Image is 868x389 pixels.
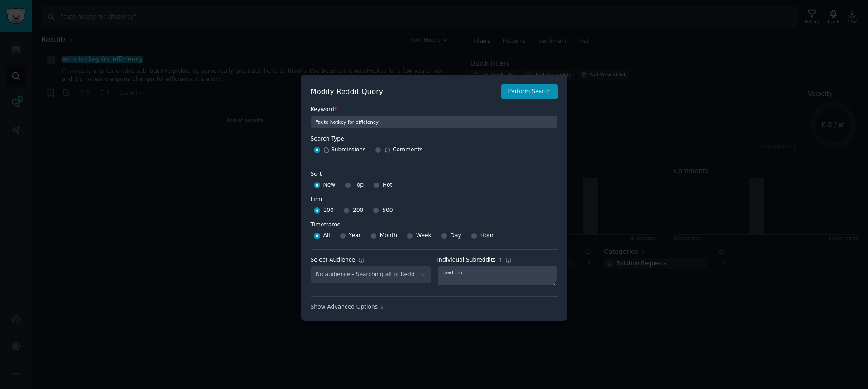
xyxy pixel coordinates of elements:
[480,232,494,240] span: Hour
[311,196,324,204] div: Limit
[311,303,558,311] div: Show Advanced Options ↓
[451,232,461,240] span: Day
[323,206,334,215] span: 100
[380,232,397,240] span: Month
[311,256,356,264] div: Select Audience
[311,86,497,98] h2: Modify Reddit Query
[354,181,364,189] span: Top
[437,266,558,286] textarea: LawFirm
[323,146,366,154] span: Submissions
[323,232,330,240] span: All
[353,206,363,215] span: 200
[499,257,502,263] span: 1
[311,218,558,229] label: Timeframe
[311,129,558,143] label: Search Type
[416,232,432,240] span: Week
[393,146,422,154] span: Comments
[437,256,558,264] label: Individual Subreddits
[501,84,557,99] button: Perform Search
[383,181,393,189] span: Hot
[311,115,558,129] input: Keyword to search on Reddit
[382,206,393,215] span: 500
[311,170,558,178] label: Sort
[349,232,361,240] span: Year
[323,181,336,189] span: New
[311,106,558,114] label: Keyword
